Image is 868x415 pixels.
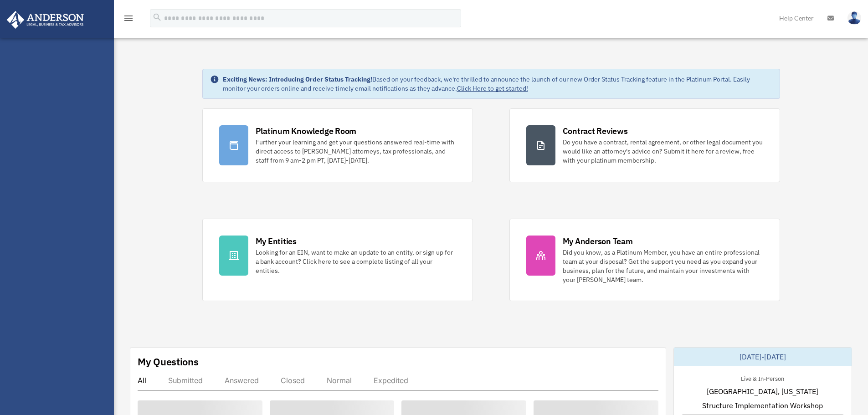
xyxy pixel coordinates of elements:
[202,108,473,182] a: Platinum Knowledge Room Further your learning and get your questions answered real-time with dire...
[563,125,628,137] div: Contract Reviews
[4,11,87,29] img: Anderson Advisors Platinum Portal
[509,219,780,301] a: My Anderson Team Did you know, as a Platinum Member, you have an entire professional team at your...
[563,248,763,284] div: Did you know, as a Platinum Member, you have an entire professional team at your disposal? Get th...
[563,236,633,247] div: My Anderson Team
[202,219,473,301] a: My Entities Looking for an EIN, want to make an update to an entity, or sign up for a bank accoun...
[847,11,861,25] img: User Pic
[123,16,134,24] a: menu
[563,138,763,165] div: Do you have a contract, rental agreement, or other legal document you would like an attorney's ad...
[374,376,408,385] div: Expedited
[223,75,772,93] div: Based on your feedback, we're thrilled to announce the launch of our new Order Status Tracking fe...
[734,373,791,383] div: Live & In-Person
[457,84,528,92] a: Click Here to get started!
[138,376,146,385] div: All
[256,125,357,137] div: Platinum Knowledge Room
[281,376,305,385] div: Closed
[168,376,203,385] div: Submitted
[152,12,162,22] i: search
[123,13,134,24] i: menu
[256,248,456,275] div: Looking for an EIN, want to make an update to an entity, or sign up for a bank account? Click her...
[702,400,823,411] span: Structure Implementation Workshop
[707,386,818,397] span: [GEOGRAPHIC_DATA], [US_STATE]
[509,108,780,182] a: Contract Reviews Do you have a contract, rental agreement, or other legal document you would like...
[223,75,372,83] strong: Exciting News: Introducing Order Status Tracking!
[256,236,297,247] div: My Entities
[327,376,352,385] div: Normal
[256,138,456,165] div: Further your learning and get your questions answered real-time with direct access to [PERSON_NAM...
[225,376,259,385] div: Answered
[138,355,199,369] div: My Questions
[674,348,852,366] div: [DATE]-[DATE]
